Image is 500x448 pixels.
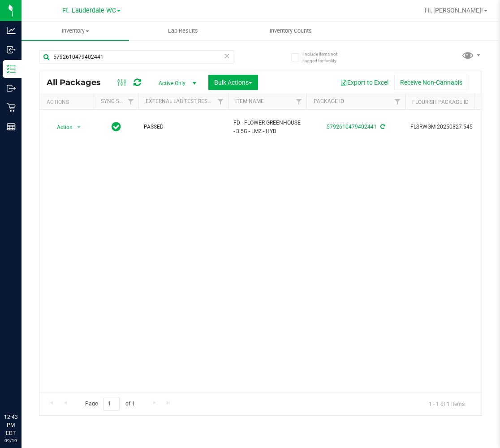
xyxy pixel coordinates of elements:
[233,119,301,136] span: FD - FLOWER GREENHOUSE - 3.5G - LMZ - HYB
[7,84,16,93] inline-svg: Outbound
[410,123,498,131] span: FLSRWGM-20250827-545
[7,122,16,131] inline-svg: Reports
[4,437,17,444] p: 09/19
[146,98,216,104] a: External Lab Test Result
[47,78,110,87] span: All Packages
[156,27,210,35] span: Lab Results
[73,121,85,134] span: select
[334,75,394,90] button: Export to Excel
[49,121,73,134] span: Action
[144,123,223,131] span: PASSED
[62,7,116,14] span: Ft. Lauderdale WC
[7,26,16,35] inline-svg: Analytics
[314,98,344,104] a: Package ID
[39,50,234,64] input: Search Package ID, Item Name, SKU, Lot or Part Number...
[78,397,142,411] span: Page of 1
[103,397,120,411] input: 1
[425,7,483,14] span: Hi, [PERSON_NAME]!
[129,22,237,40] a: Lab Results
[394,75,468,90] button: Receive Non-Cannabis
[101,98,135,104] a: Sync Status
[9,376,36,403] iframe: Resource center
[7,103,16,112] inline-svg: Retail
[7,45,16,54] inline-svg: Inbound
[22,22,129,40] a: Inventory
[22,27,129,35] span: Inventory
[235,98,264,104] a: Item Name
[208,75,258,90] button: Bulk Actions
[4,413,17,437] p: 12:43 PM EDT
[7,65,16,73] inline-svg: Inventory
[214,79,252,86] span: Bulk Actions
[379,124,385,130] span: Sync from Compliance System
[224,50,230,62] span: Clear
[112,121,121,133] span: In Sync
[303,51,348,64] span: Include items not tagged for facility
[327,124,377,130] a: 5792610479402441
[390,94,405,109] a: Filter
[213,94,228,109] a: Filter
[292,94,306,109] a: Filter
[412,99,469,105] a: Flourish Package ID
[47,99,90,105] div: Actions
[237,22,345,40] a: Inventory Counts
[258,27,324,35] span: Inventory Counts
[422,397,472,410] span: 1 - 1 of 1 items
[124,94,138,109] a: Filter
